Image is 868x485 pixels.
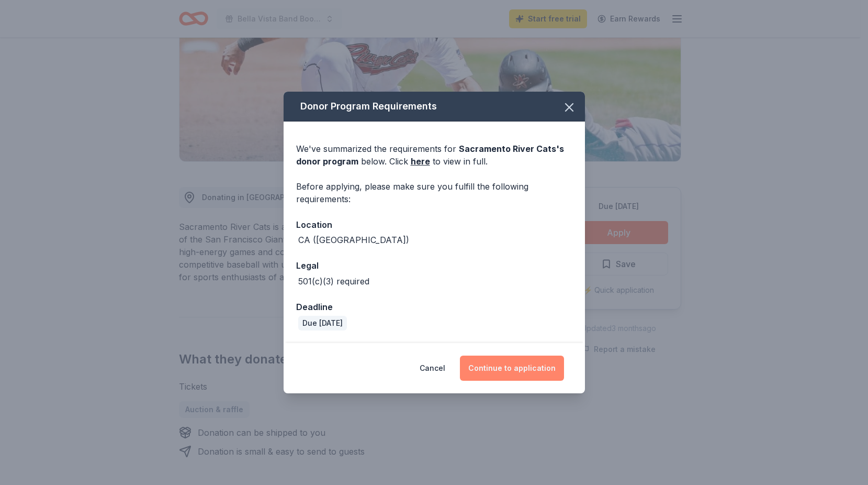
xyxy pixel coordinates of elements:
[296,142,572,168] div: We've summarized the requirements for below. Click to view in full.
[284,92,585,122] div: Donor Program Requirements
[298,234,409,246] div: CA ([GEOGRAPHIC_DATA])
[296,218,572,232] div: Location
[296,180,572,205] div: Before applying, please make sure you fulfill the following requirements:
[298,275,369,288] div: 501(c)(3) required
[296,259,572,272] div: Legal
[420,356,445,381] button: Cancel
[411,155,430,168] a: here
[460,356,564,381] button: Continue to application
[296,300,572,314] div: Deadline
[298,316,347,330] div: Due [DATE]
